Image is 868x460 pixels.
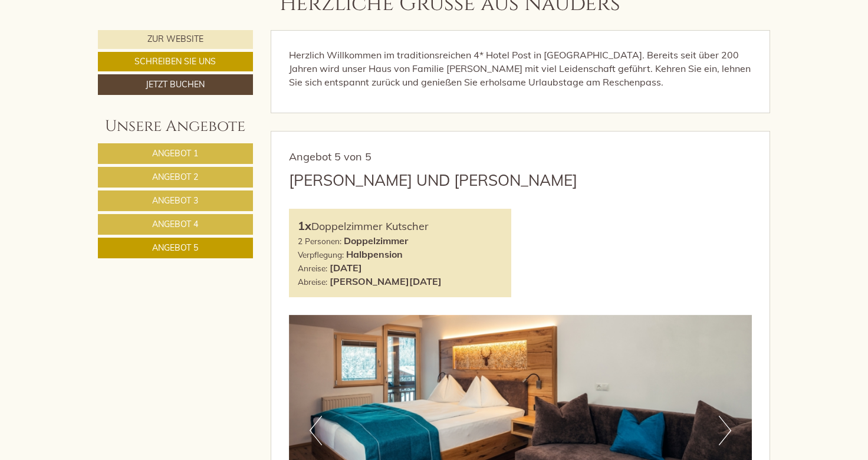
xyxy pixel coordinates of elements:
[719,416,731,445] button: Next
[298,218,311,233] b: 1x
[152,195,198,206] span: Angebot 3
[152,242,198,253] span: Angebot 5
[298,236,341,246] small: 2 Personen:
[346,248,403,260] b: Halbpension
[289,150,371,163] span: Angebot 5 von 5
[298,263,327,273] small: Anreise:
[98,116,253,137] div: Unsere Angebote
[289,48,752,89] p: Herzlich Willkommen im traditionsreichen 4* Hotel Post in [GEOGRAPHIC_DATA]. Bereits seit über 20...
[152,172,198,182] span: Angebot 2
[298,277,327,287] small: Abreise:
[344,235,408,247] b: Doppelzimmer
[330,262,362,274] b: [DATE]
[330,275,442,287] b: [PERSON_NAME][DATE]
[298,218,503,235] div: Doppelzimmer Kutscher
[152,148,198,159] span: Angebot 1
[298,249,344,259] small: Verpflegung:
[289,169,577,191] div: [PERSON_NAME] und [PERSON_NAME]
[98,74,253,95] a: Jetzt buchen
[98,30,253,49] a: Zur Website
[152,219,198,229] span: Angebot 4
[98,52,253,71] a: Schreiben Sie uns
[310,416,322,445] button: Previous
